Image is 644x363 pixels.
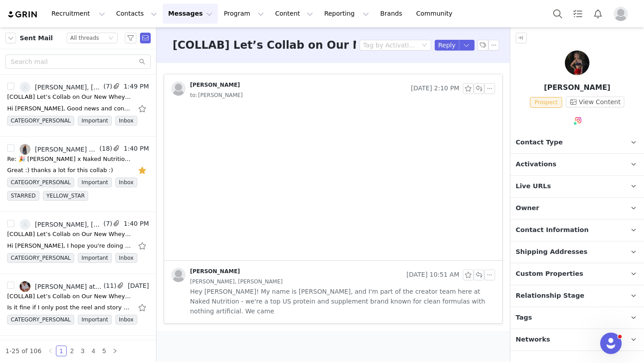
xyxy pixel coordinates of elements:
[171,81,240,96] a: [PERSON_NAME]
[435,40,459,51] button: Reply
[48,348,53,354] i: icon: left
[190,287,495,316] span: Hey [PERSON_NAME]! My name is [PERSON_NAME], and I'm part of the creator team here at Naked Nutri...
[77,346,88,356] li: 3
[190,268,240,275] div: [PERSON_NAME]
[56,346,66,356] a: 1
[115,315,137,325] span: Inbox
[78,315,112,325] span: Important
[600,333,622,354] iframe: Intercom live chat
[45,346,56,356] li: Previous Page
[43,191,89,201] span: YELLOW_STAR
[115,177,137,187] span: Inbox
[35,146,97,153] div: [PERSON_NAME] at Naked Nutrition
[7,191,39,201] span: STARRED
[171,81,186,96] img: placeholder-profile.jpg
[108,35,114,42] i: icon: down
[88,346,99,356] li: 4
[270,4,318,24] button: Content
[608,7,637,21] button: Profile
[411,83,459,94] span: [DATE] 2:10 PM
[35,283,102,290] div: [PERSON_NAME] at Naked Nutrition
[7,177,74,187] span: CATEGORY_PERSONAL
[89,346,98,356] a: 4
[614,7,628,21] img: placeholder-profile.jpg
[566,97,624,107] button: View Content
[588,4,608,24] button: Notifications
[46,4,110,24] button: Recruitment
[56,346,67,356] li: 1
[516,313,532,323] span: Tags
[516,335,550,345] span: Networks
[20,82,102,93] a: [PERSON_NAME], [PERSON_NAME] at Naked Nutrition
[78,177,112,187] span: Important
[20,281,102,292] a: [PERSON_NAME] at Naked Nutrition
[7,241,132,250] div: Hi Kynz, I hope you're doing well! I wanted to kindly remind you that the contract is still await...
[7,93,132,101] div: [COLLAB] Let’s Collab on Our New Whey Isolate Flavors 🍫🍦
[407,270,459,280] span: [DATE] 10:51 AM
[7,303,132,312] div: Is it fine if I only post the reel and story post? I know it will subtract from potential earning...
[516,203,539,213] span: Owner
[5,346,42,356] li: 1-25 of 106
[319,4,374,24] button: Reporting
[102,281,116,291] span: (11)
[568,4,588,24] a: Tasks
[140,33,151,43] span: Send Email
[139,59,145,65] i: icon: search
[78,253,112,263] span: Important
[20,144,30,155] img: dc515f8d-9b84-49f7-8a80-9d2378c08587.jpg
[35,221,102,228] div: [PERSON_NAME], [PERSON_NAME] at Naked Nutrition
[190,81,240,89] div: [PERSON_NAME]
[67,346,77,356] a: 2
[218,4,269,24] button: Program
[7,116,74,126] span: CATEGORY_PERSONAL
[548,4,568,24] button: Search
[530,97,562,108] span: Prospect
[70,33,99,43] div: All threads
[516,269,583,279] span: Custom Properties
[97,144,112,153] span: (18)
[7,292,132,301] div: [COLLAB] Let’s Collab on Our New Whey Isolate Flavors 🍫🍦
[163,4,218,24] button: Messages
[35,84,102,91] div: [PERSON_NAME], [PERSON_NAME] at Naked Nutrition
[5,55,151,69] input: Search mail
[516,138,563,148] span: Contact Type
[20,219,102,230] a: [PERSON_NAME], [PERSON_NAME] at Naked Nutrition
[375,4,410,24] a: Brands
[516,181,551,191] span: Live URLs
[171,268,186,282] img: placeholder-profile.jpg
[7,166,113,175] div: Great :) thanks a lot for this collab :)
[67,346,77,356] li: 2
[78,116,112,126] span: Important
[20,34,53,43] span: Sent Mail
[20,144,97,155] a: [PERSON_NAME] at Naked Nutrition
[516,225,589,235] span: Contact Information
[7,104,132,113] div: Hi Sai, Good news and congratulations - your proposal has been accepted! You're now officially a ...
[20,281,30,292] img: 55b22ada-dbd9-4c3a-b50e-0a4e683a7d85.jpg
[99,346,110,356] li: 5
[565,51,589,75] img: Rachel Rowley
[115,116,137,126] span: Inbox
[102,82,112,91] span: (7)
[112,348,118,354] i: icon: right
[20,82,30,93] img: deee664c-2469-4c69-bbbd-1536ff65404d--s.jpg
[7,10,38,19] img: grin logo
[510,82,644,93] p: [PERSON_NAME]
[363,41,416,50] div: Tag by Activation
[20,219,30,230] img: 8391691c-ec8c-46b5-aab4-fd1b15c2819d--s.jpg
[422,42,427,49] i: icon: down
[411,4,462,24] a: Community
[7,155,132,164] div: Re: 🎉 Carissa x Naked Nutrition - Congrats, You’re A NN Creator!
[7,253,74,263] span: CATEGORY_PERSONAL
[78,346,88,356] a: 3
[7,230,132,239] div: [COLLAB] Let’s Collab on Our New Whey Isolate Flavors 🍫🍦
[164,74,502,107] div: [PERSON_NAME] [DATE] 2:10 PMto:[PERSON_NAME]
[102,219,112,228] span: (7)
[164,261,502,323] div: [PERSON_NAME] [DATE] 10:51 AM[PERSON_NAME], [PERSON_NAME] Hey [PERSON_NAME]! My name is [PERSON_N...
[575,117,582,124] img: instagram.svg
[173,37,540,53] h3: [COLLAB] Let’s Collab on Our New Whey Isolate Flavors 🍫🍦
[111,4,162,24] button: Contacts
[516,291,585,301] span: Relationship Stage
[99,346,109,356] a: 5
[115,253,137,263] span: Inbox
